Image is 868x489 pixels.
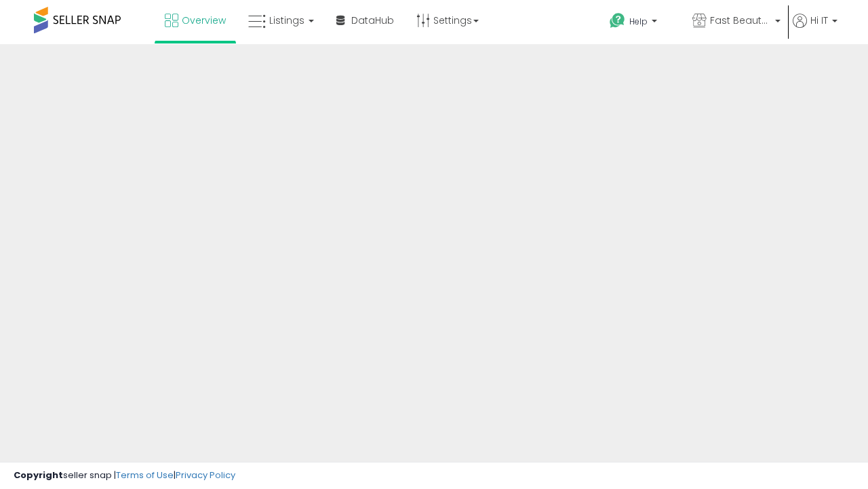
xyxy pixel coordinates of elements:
[176,469,235,482] a: Privacy Policy
[269,14,304,27] span: Listings
[793,14,837,44] a: Hi IT
[14,469,63,482] strong: Copyright
[116,469,174,482] a: Terms of Use
[351,14,394,27] span: DataHub
[182,14,226,27] span: Overview
[629,16,648,27] span: Help
[609,12,626,29] i: Get Help
[810,14,828,27] span: Hi IT
[710,14,771,27] span: Fast Beauty ([GEOGRAPHIC_DATA])
[14,469,235,482] div: seller snap | |
[599,2,680,44] a: Help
